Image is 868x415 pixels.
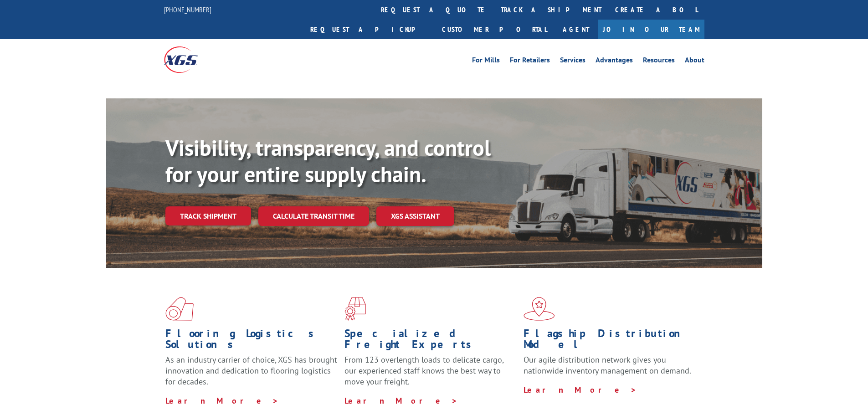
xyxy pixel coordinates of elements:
[344,328,517,354] h1: Specialized Freight Experts
[165,133,491,188] b: Visibility, transparency, and control for your entire supply chain.
[524,354,691,376] span: Our agile distribution network gives you nationwide inventory management on demand.
[165,206,251,225] a: Track shipment
[524,328,696,354] h1: Flagship Distribution Model
[598,20,704,39] a: Join Our Team
[524,297,555,321] img: xgs-icon-flagship-distribution-model-red
[596,56,633,67] a: Advantages
[524,384,637,395] a: Learn More >
[165,297,194,321] img: xgs-icon-total-supply-chain-intelligence-red
[472,56,500,67] a: For Mills
[643,56,675,67] a: Resources
[435,20,554,39] a: Customer Portal
[560,56,586,67] a: Services
[344,354,517,395] p: From 123 overlength loads to delicate cargo, our experienced staff knows the best way to move you...
[344,297,366,321] img: xgs-icon-focused-on-flooring-red
[685,56,704,67] a: About
[258,206,369,226] a: Calculate transit time
[376,206,454,226] a: XGS ASSISTANT
[165,328,338,354] h1: Flooring Logistics Solutions
[303,20,435,39] a: Request a pickup
[554,20,598,39] a: Agent
[165,354,337,387] span: As an industry carrier of choice, XGS has brought innovation and dedication to flooring logistics...
[510,56,550,67] a: For Retailers
[165,395,279,406] a: Learn More >
[344,395,458,406] a: Learn More >
[164,5,211,14] a: [PHONE_NUMBER]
